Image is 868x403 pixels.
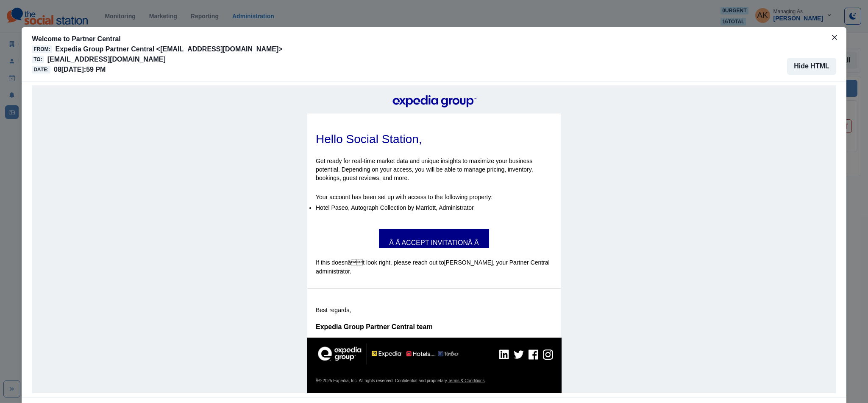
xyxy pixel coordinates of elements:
button: Close [828,31,841,44]
a: Â Â ACCEPT INVITATIONÂ Â [379,234,489,243]
p: 08[DATE]:59 PM [54,65,106,75]
img: Expedia Twitter [513,344,524,364]
span: Date: [32,66,50,73]
p: Your account has been set up with access to the following property: [316,193,552,201]
p: If this doesnât look right, please reach out to , your Partner Central administrator. [316,258,552,276]
p: Expedia Group Partner Central <[EMAIL_ADDRESS][DOMAIN_NAME]> [56,44,283,54]
button: Hide HTML [787,58,836,75]
img: Expedia [392,94,477,109]
p: Welcome to Partner Central [32,34,282,44]
h1: Hello Social Station, [316,130,552,148]
p: Best regards, [316,297,552,331]
li: Hotel Paseo, Autograph Collection by Marriott, Administrator [316,203,552,212]
span: From: [32,45,52,53]
h4: Â© 2025 Expedia, Inc. All rights reserved. Confidential and proprietary. . [316,377,553,385]
img: Expedia [308,338,469,369]
p: [EMAIL_ADDRESS][DOMAIN_NAME] [47,54,166,65]
img: Expedia Facebook [528,344,538,364]
img: Expedia Instagram [542,344,553,364]
span: Expedia Group Partner Central team [316,323,433,330]
a: [PERSON_NAME] [444,259,493,266]
a: Terms & Conditions [448,378,485,383]
p: Get ready for real-time market data and unique insights to maximize your business potential. Depe... [316,157,552,182]
span: To: [32,56,44,63]
img: Expedia LinkedIn [499,344,509,364]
